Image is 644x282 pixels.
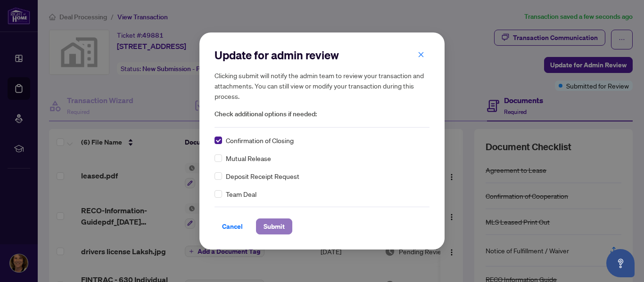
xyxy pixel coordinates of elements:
span: Check additional options if needed: [215,109,429,120]
span: Submit [264,219,285,234]
span: Cancel [222,219,243,234]
span: Confirmation of Closing [226,135,294,145]
h5: Clicking submit will notify the admin team to review your transaction and attachments. You can st... [215,70,429,101]
span: Mutual Release [226,153,271,163]
button: Open asap [606,249,635,277]
span: Deposit Receipt Request [226,171,299,181]
button: Submit [256,218,292,234]
span: Team Deal [226,189,256,199]
button: Cancel [215,218,250,234]
h2: Update for admin review [215,48,429,63]
span: close [418,51,424,58]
